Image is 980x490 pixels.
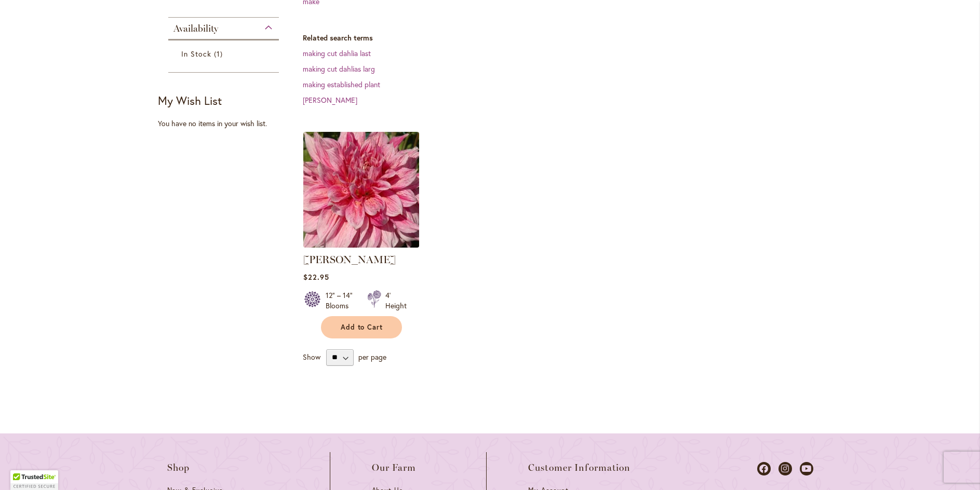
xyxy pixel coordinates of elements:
span: $22.95 [303,272,329,282]
span: Shop [167,462,190,473]
span: Customer Information [528,462,631,473]
a: making cut dahlia last [303,48,371,58]
iframe: Launch Accessibility Center [8,453,37,482]
span: per page [358,351,386,361]
a: MAKI [303,240,419,250]
span: Add to Cart [341,323,383,332]
span: In Stock [181,49,211,59]
a: making established plant [303,79,380,89]
img: MAKI [300,129,422,250]
a: Dahlias on Instagram [778,462,792,475]
span: Show [303,351,320,361]
a: In Stock 1 [181,48,269,59]
div: You have no items in your wish list. [158,118,297,129]
span: 1 [214,48,225,59]
span: Availability [173,23,218,34]
a: making cut dahlias larg [303,64,375,74]
a: [PERSON_NAME] [303,253,396,266]
a: Dahlias on Youtube [800,462,813,475]
button: Add to Cart [321,316,402,338]
a: [PERSON_NAME] [303,95,357,105]
a: Dahlias on Facebook [757,462,771,475]
dt: Related search terms [303,33,823,43]
strong: My Wish List [158,93,222,108]
span: Our Farm [372,462,417,473]
div: 12" – 14" Blooms [326,290,355,311]
div: 4' Height [385,290,407,311]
